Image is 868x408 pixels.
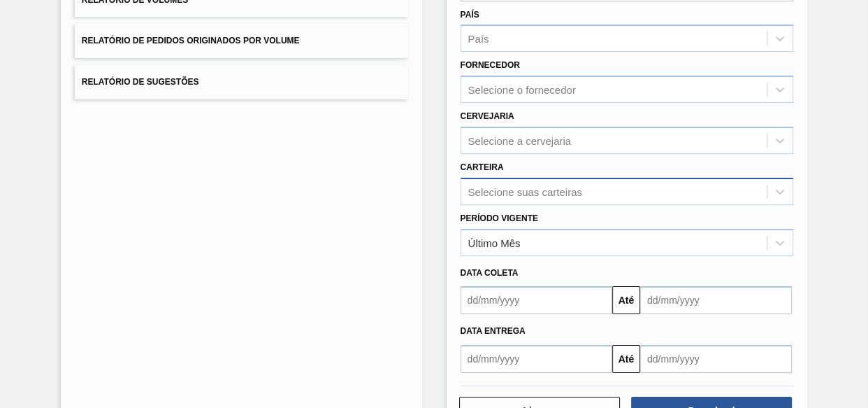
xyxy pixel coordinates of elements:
[468,185,582,197] div: Selecione suas carteiras
[640,345,792,373] input: dd/mm/yyyy
[461,111,514,121] label: Cervejaria
[461,162,504,172] label: Carteira
[468,84,576,96] div: Selecione o fornecedor
[468,33,489,45] div: País
[612,345,640,373] button: Até
[75,24,408,58] button: Relatório de Pedidos Originados por Volume
[461,213,538,223] label: Período Vigente
[461,326,526,336] span: Data entrega
[82,77,199,87] span: Relatório de Sugestões
[461,286,612,314] input: dd/mm/yyyy
[468,237,521,248] div: Último Mês
[82,36,300,45] span: Relatório de Pedidos Originados por Volume
[75,65,408,99] button: Relatório de Sugestões
[468,134,572,146] div: Selecione a cervejaria
[612,286,640,314] button: Até
[461,10,479,20] label: País
[640,286,792,314] input: dd/mm/yyyy
[461,268,519,278] span: Data coleta
[461,60,520,70] label: Fornecedor
[461,345,612,373] input: dd/mm/yyyy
